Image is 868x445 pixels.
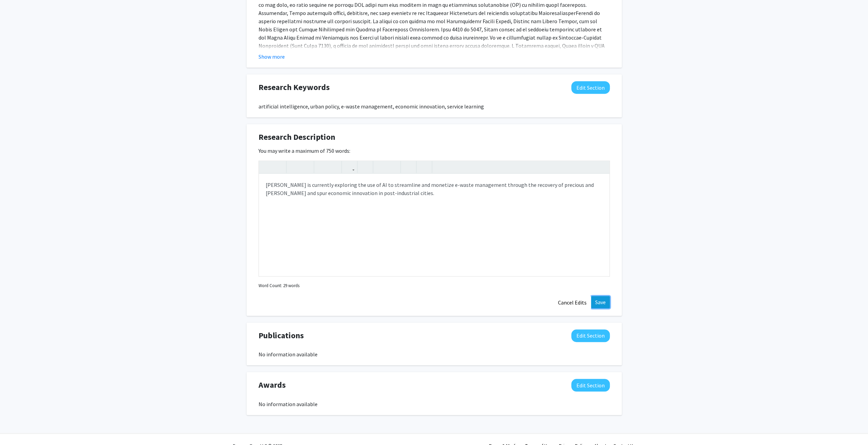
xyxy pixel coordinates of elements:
button: Subscript [328,161,340,173]
div: artificial intelligence, urban policy, e-waste management, economic innovation, service learning [259,102,610,110]
small: Word Count: 29 words [259,282,299,289]
button: Cancel Edits [554,296,591,309]
button: Remove format [402,161,414,173]
span: Publications [259,329,304,342]
iframe: Chat [5,414,29,440]
div: Note to users with screen readers: Please deactivate our accessibility plugin for this page as it... [259,174,609,276]
span: Awards [259,379,286,391]
button: Superscript [316,161,328,173]
button: Unordered list [375,161,387,173]
label: You may write a maximum of 750 words: [259,147,350,155]
div: No information available [259,400,610,408]
button: Redo (Ctrl + Y) [273,161,284,173]
button: Edit Publications [571,329,610,342]
button: Insert horizontal rule [418,161,430,173]
button: Insert Image [359,161,371,173]
button: Fullscreen [596,161,608,173]
button: Edit Awards [571,379,610,391]
button: Link [343,161,355,173]
button: Undo (Ctrl + Z) [261,161,273,173]
button: Emphasis (Ctrl + I) [300,161,312,173]
div: No information available [259,350,610,358]
button: Ordered list [387,161,399,173]
button: Show more [259,53,285,61]
button: Strong (Ctrl + B) [288,161,300,173]
span: Research Description [259,131,335,143]
button: Save [591,296,610,308]
span: Research Keywords [259,81,330,93]
button: Edit Research Keywords [571,81,610,94]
